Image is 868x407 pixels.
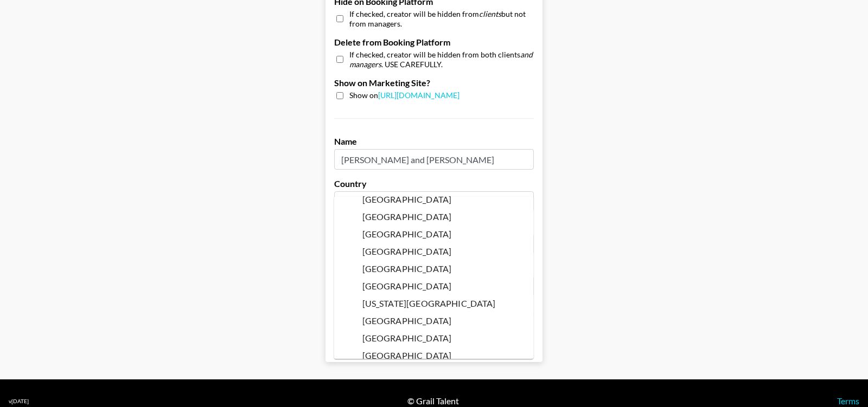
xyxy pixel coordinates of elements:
em: and managers [349,50,533,69]
label: Show on Marketing Site? [334,77,534,88]
li: [GEOGRAPHIC_DATA] [334,312,534,330]
span: Show on [349,91,459,101]
label: Name [334,136,534,147]
button: Clear [501,194,516,209]
a: [URL][DOMAIN_NAME] [378,91,459,100]
li: [GEOGRAPHIC_DATA] [334,208,534,225]
div: © Grail Talent [407,396,459,406]
span: If checked, creator will be hidden from both clients . USE CAREFULLY. [349,50,534,69]
li: [GEOGRAPHIC_DATA] [334,260,534,277]
button: Close [515,194,530,209]
li: [GEOGRAPHIC_DATA] [334,277,534,295]
span: If checked, creator will be hidden from but not from managers. [349,9,534,28]
li: [GEOGRAPHIC_DATA] [334,191,534,208]
label: Country [334,178,534,189]
a: Terms [837,396,859,406]
li: [GEOGRAPHIC_DATA] [334,347,534,364]
em: clients [479,9,501,18]
li: [GEOGRAPHIC_DATA] [334,330,534,347]
li: [US_STATE][GEOGRAPHIC_DATA] [334,295,534,312]
div: v [DATE] [9,398,29,405]
li: [GEOGRAPHIC_DATA] [334,243,534,260]
label: Delete from Booking Platform [334,37,534,48]
li: [GEOGRAPHIC_DATA] [334,225,534,243]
